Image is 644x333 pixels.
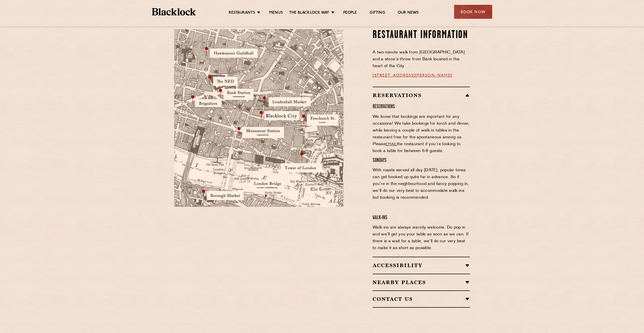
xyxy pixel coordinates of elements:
h4: SUNDAYS [373,157,470,164]
h2: Accessibility [373,262,470,268]
a: Menus [269,10,283,16]
h2: Contact Us [373,296,470,302]
a: Gifting [370,10,385,16]
a: The Blacklock Way [289,10,329,16]
h2: Reservations [373,92,470,98]
p: A two-minute walk from [GEOGRAPHIC_DATA] and a stone’s throw from Bank located in the heart of th... [373,49,470,70]
a: [STREET_ADDRESS][PERSON_NAME] [373,73,452,78]
h2: Nearby Places [373,279,470,285]
h4: RESERVATIONS [373,103,470,110]
a: People [343,10,357,16]
a: Restaurants [229,10,255,16]
img: svg%3E [289,261,360,308]
p: Walk-ins are always warmly welcome. Do pop in and we’ll get you your table as soon as we can. If ... [373,224,470,252]
h4: WALK-INS [373,214,470,221]
img: BL_Textured_Logo-footer-cropped.svg [152,8,196,15]
h2: Restaurant Information [373,29,470,42]
a: Our News [398,10,419,16]
div: Book Now [454,5,492,19]
p: With roasts served all day [DATE], popular times can get booked up quite far in advance. So if yo... [373,167,470,201]
a: email [386,142,397,146]
p: We know that bookings are important for any occasions! We take bookings for lunch and dinner, whi... [373,114,470,155]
